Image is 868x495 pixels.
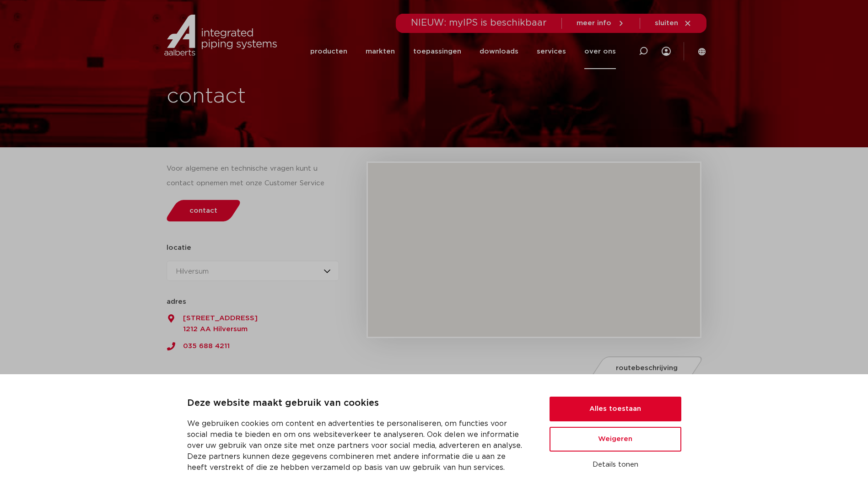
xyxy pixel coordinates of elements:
[655,19,692,27] a: sluiten
[550,427,681,452] button: Weigeren
[187,418,528,473] p: We gebruiken cookies om content en advertenties te personaliseren, om functies voor social media ...
[164,200,243,221] a: contact
[176,268,209,275] span: Hilversum
[411,18,547,27] span: NIEUW: myIPS is beschikbaar
[413,34,461,69] a: toepassingen
[310,34,347,69] a: producten
[167,161,340,191] div: Voor algemene en technische vragen kunt u contact opnemen met onze Customer Service
[366,34,395,69] a: markten
[584,34,616,69] a: over ons
[537,34,566,69] a: services
[616,365,678,371] span: routebeschrijving
[550,397,681,421] button: Alles toestaan
[589,356,705,380] a: routebeschrijving
[655,20,678,27] span: sluiten
[480,34,518,69] a: downloads
[167,82,468,111] h1: contact
[310,34,616,69] nav: Menu
[189,207,217,214] span: contact
[187,396,528,411] p: Deze website maakt gebruik van cookies
[577,20,611,27] span: meer info
[577,19,625,27] a: meer info
[167,244,191,251] strong: locatie
[550,457,681,473] button: Details tonen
